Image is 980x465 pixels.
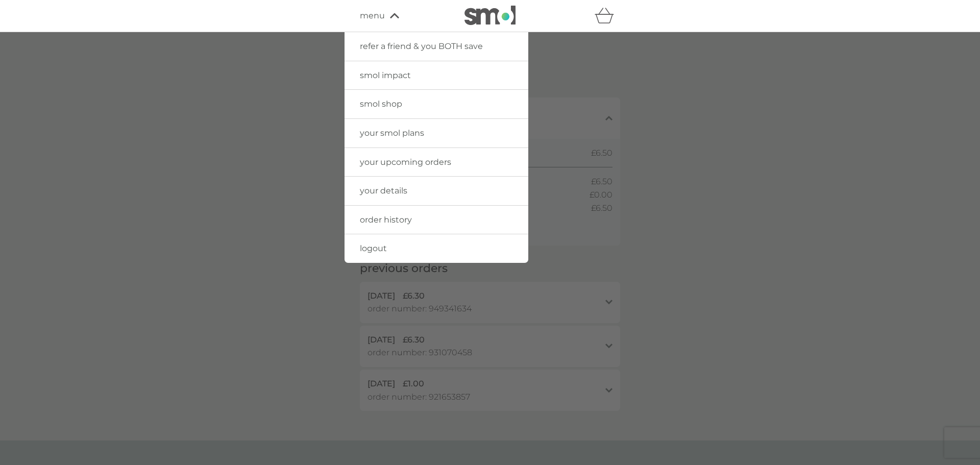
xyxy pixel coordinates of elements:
[360,99,402,109] span: smol shop
[345,90,528,118] a: smol shop
[595,6,620,26] div: basket
[464,6,516,25] img: smol
[360,128,424,138] span: your smol plans
[360,41,483,51] span: refer a friend & you BOTH save
[345,206,528,234] a: order history
[360,9,385,22] span: menu
[345,119,528,148] a: your smol plans
[360,215,412,225] span: order history
[345,148,528,177] a: your upcoming orders
[360,186,407,195] span: your details
[345,32,528,61] a: refer a friend & you BOTH save
[360,157,451,167] span: your upcoming orders
[360,243,387,253] span: logout
[345,177,528,205] a: your details
[345,61,528,90] a: smol impact
[345,234,528,263] a: logout
[360,70,411,80] span: smol impact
